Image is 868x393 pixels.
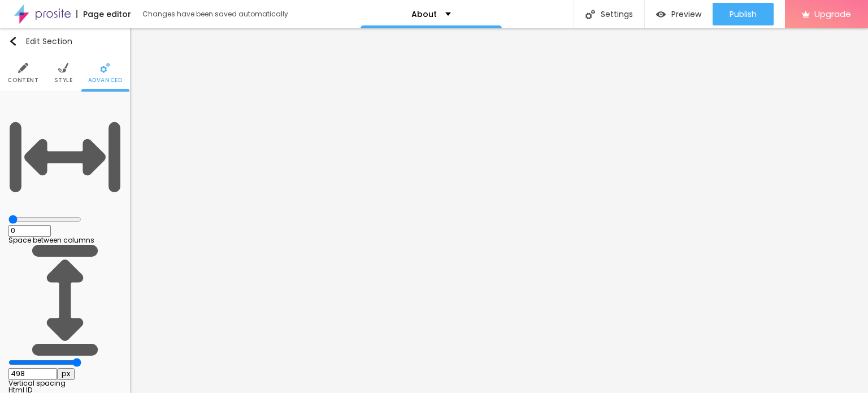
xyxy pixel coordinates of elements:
[585,10,595,19] img: Icone
[58,63,68,73] img: Icone
[130,28,868,393] iframe: Editor
[88,77,123,83] span: Advanced
[76,10,131,18] div: Page editor
[100,63,110,73] img: Icone
[8,380,121,387] div: Vertical spacing
[54,77,73,83] span: Style
[8,37,18,46] img: Icone
[814,9,851,19] span: Upgrade
[8,237,121,244] div: Space between columns
[8,37,72,46] div: Edit Section
[7,77,38,83] span: Content
[18,63,28,73] img: Icone
[142,11,288,18] div: Changes have been saved automatically
[713,3,774,25] button: Publish
[411,10,437,18] p: About
[656,10,666,19] img: view-1.svg
[671,10,701,19] span: Preview
[57,368,75,380] button: px
[730,10,757,19] span: Publish
[645,3,713,25] button: Preview
[8,244,121,357] img: Icone
[8,101,121,214] img: Icone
